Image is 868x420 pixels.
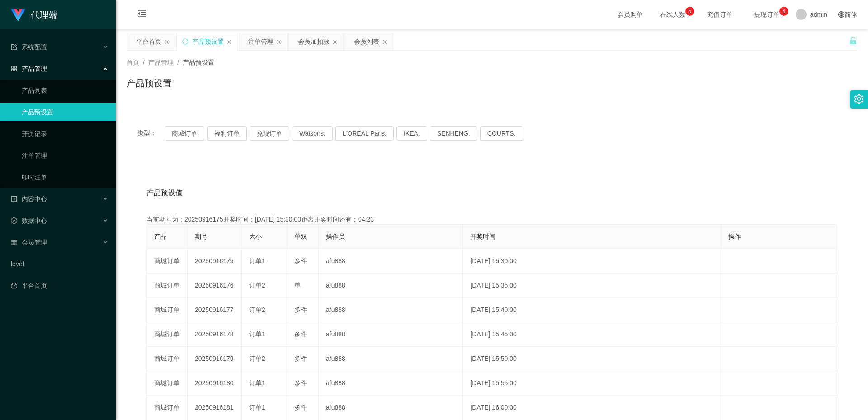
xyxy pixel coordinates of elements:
span: 单 [294,282,301,289]
a: 即时注单 [22,168,108,186]
td: [DATE] 15:35:00 [463,274,721,298]
i: 图标: unlock [849,37,857,45]
td: [DATE] 15:55:00 [463,371,721,396]
span: 期号 [195,233,208,240]
td: afu888 [319,371,463,396]
span: 系统配置 [11,43,47,51]
td: [DATE] 15:50:00 [463,347,721,371]
a: 产品列表 [22,81,108,99]
td: 20250916181 [188,396,242,420]
i: 图标: close [226,39,232,45]
span: 提现订单 [750,11,784,18]
span: 操作员 [326,233,345,240]
p: 6 [783,7,786,16]
span: 数据中心 [11,217,47,224]
span: 多件 [294,306,307,313]
span: 多件 [294,330,307,338]
td: afu888 [319,249,463,274]
td: afu888 [319,396,463,420]
button: IKEA. [396,126,427,141]
i: 图标: sync [182,38,189,45]
i: 图标: close [332,39,338,45]
div: 当前期号为：20250916175开奖时间：[DATE] 15:30:00距离开奖时间还有：04:23 [146,215,837,224]
span: 产品预设值 [146,188,183,198]
td: 20250916175 [188,249,242,274]
td: 商城订单 [147,347,188,371]
button: 兑现订单 [250,126,289,141]
td: [DATE] 16:00:00 [463,396,721,420]
span: / [177,59,179,66]
span: 充值订单 [703,11,737,18]
span: 开奖时间 [470,233,495,240]
span: 多件 [294,355,307,362]
span: 订单1 [249,330,265,338]
i: 图标: check-circle-o [11,217,17,224]
td: 20250916176 [188,274,242,298]
div: 平台首页 [136,33,161,50]
img: logo.9652507e.png [11,9,25,22]
td: 商城订单 [147,274,188,298]
i: 图标: menu-fold [127,0,157,29]
i: 图标: table [11,239,17,245]
button: 福利订单 [207,126,247,141]
button: 商城订单 [165,126,204,141]
span: 单双 [294,233,307,240]
span: 类型： [137,126,165,141]
a: 产品预设置 [22,103,108,121]
span: 订单1 [249,379,265,387]
span: 操作 [728,233,741,240]
i: 图标: global [838,11,844,18]
span: 首页 [127,59,139,66]
a: 图标: dashboard平台首页 [11,277,108,295]
td: 20250916177 [188,298,242,322]
td: [DATE] 15:45:00 [463,322,721,347]
sup: 5 [685,7,694,16]
h1: 产品预设置 [127,76,172,90]
td: 商城订单 [147,322,188,347]
span: 订单1 [249,257,265,264]
span: 订单2 [249,282,265,289]
p: 5 [689,7,692,16]
span: / [143,59,145,66]
td: 商城订单 [147,249,188,274]
h1: 代理端 [31,0,58,29]
span: 多件 [294,404,307,411]
span: 产品 [154,233,167,240]
a: 开奖记录 [22,125,108,143]
div: 产品预设置 [192,33,224,50]
span: 多件 [294,379,307,387]
i: 图标: setting [854,94,864,104]
td: afu888 [319,322,463,347]
button: COURTS. [480,126,523,141]
i: 图标: close [164,39,170,45]
td: 商城订单 [147,396,188,420]
span: 订单2 [249,355,265,362]
a: level [11,255,108,273]
span: 大小 [249,233,262,240]
span: 多件 [294,257,307,264]
td: [DATE] 15:40:00 [463,298,721,322]
a: 注单管理 [22,146,108,165]
i: 图标: appstore-o [11,66,17,72]
a: 代理端 [11,11,58,18]
span: 产品预设置 [183,59,214,66]
td: 20250916180 [188,371,242,396]
i: 图标: close [276,39,282,45]
td: afu888 [319,347,463,371]
span: 产品管理 [148,59,174,66]
span: 在线人数 [656,11,690,18]
button: SENHENG. [430,126,477,141]
span: 会员管理 [11,239,47,246]
button: L'ORÉAL Paris. [335,126,394,141]
i: 图标: close [382,39,387,45]
button: Watsons. [292,126,333,141]
div: 会员加扣款 [298,33,330,50]
td: 商城订单 [147,298,188,322]
td: [DATE] 15:30:00 [463,249,721,274]
span: 订单1 [249,404,265,411]
td: 20250916178 [188,322,242,347]
span: 订单2 [249,306,265,313]
span: 内容中心 [11,195,47,203]
td: afu888 [319,274,463,298]
div: 会员列表 [354,33,379,50]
